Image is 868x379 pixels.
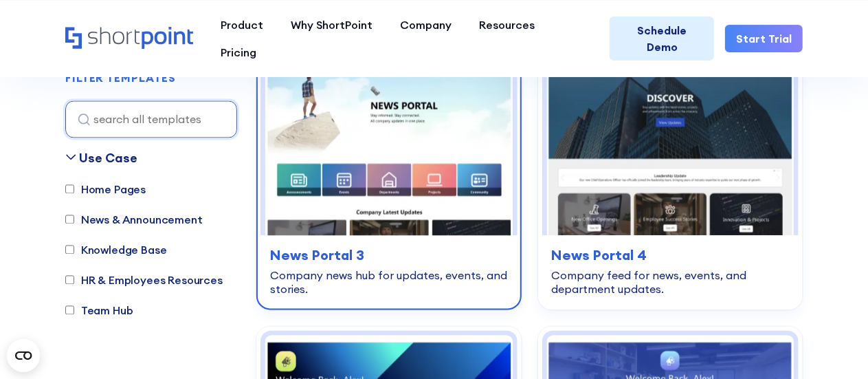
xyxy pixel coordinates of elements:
div: Company [400,17,452,33]
a: Resources [465,11,548,39]
label: HR & Employees Resources [65,272,223,288]
a: Why ShortPoint [277,11,386,39]
label: Team Hub [65,302,133,318]
iframe: Chat Widget [621,219,868,379]
input: Team Hub [65,306,74,315]
input: News & Announcement [65,215,74,224]
a: Home [65,27,193,50]
input: Knowledge Base [65,246,74,255]
input: search all templates [65,100,237,138]
label: Knowledge Base [65,241,167,258]
button: Open CMP widget [7,339,40,372]
a: Pricing [207,39,270,66]
h3: News Portal 3 [270,246,508,266]
a: Product [207,11,277,39]
div: FILTER TEMPLATES [65,73,176,84]
div: Use Case [79,149,137,167]
input: HR & Employees Resources [65,276,74,285]
div: Pricing [221,44,256,61]
a: News Portal 4 – Intranet Feed Template: Company feed for news, events, and department updates.New... [538,43,803,310]
label: News & Announcement [65,211,203,228]
label: Home Pages [65,181,146,197]
div: Product [221,17,263,33]
h3: News Portal 4 [552,246,790,266]
a: Company [386,11,465,39]
img: News Portal 3 – SharePoint Newsletter Template: Company news hub for updates, events, and stories. [265,52,513,236]
div: Company news hub for updates, events, and stories. [270,269,508,296]
div: Why ShortPoint [291,17,372,33]
div: Company feed for news, events, and department updates. [552,269,790,296]
a: Start Trial [725,25,803,52]
input: Home Pages [65,185,74,194]
div: Resources [479,17,535,33]
img: News Portal 4 – Intranet Feed Template: Company feed for news, events, and department updates. [547,52,794,236]
a: News Portal 3 – SharePoint Newsletter Template: Company news hub for updates, events, and stories... [256,43,522,310]
a: Schedule Demo [610,17,714,61]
